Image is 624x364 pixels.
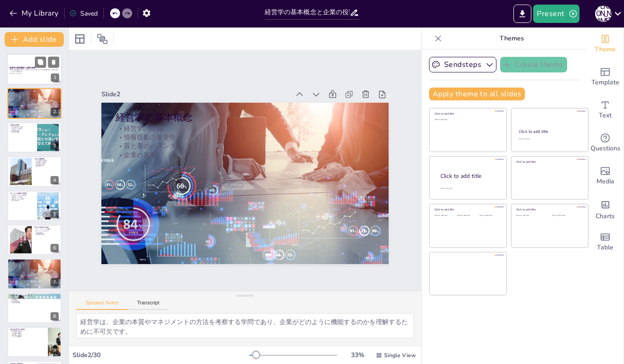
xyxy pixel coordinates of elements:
[599,110,612,121] span: Text
[34,164,59,165] p: 持続可能な成長
[10,94,59,96] p: 情報収集の重要性
[10,90,59,93] p: 経営学の基本概念
[34,165,59,167] p: 信頼性の向上
[10,198,34,200] p: 多様なサービスの提供
[596,176,614,187] span: Media
[479,215,500,217] div: Click to add text
[7,225,61,255] div: 6
[429,88,525,100] button: Apply theme to all slides
[10,268,59,270] p: 方向性の指針
[10,302,59,303] p: 企業の活動理解
[213,35,350,264] p: 経営学の定義
[7,6,62,21] button: My Library
[34,162,59,164] p: 環境問題への配慮
[587,226,624,259] div: Add a table
[10,294,59,297] p: 企業分類のフレームワーク
[10,334,45,336] p: 外部環境との関係
[457,215,478,217] div: Click to add text
[346,351,368,359] div: 33 %
[591,143,620,154] span: Questions
[50,244,59,252] div: 6
[7,88,61,118] div: 2
[435,215,455,217] div: Click to add text
[50,312,59,320] div: 8
[10,298,59,300] p: 法律的観点
[34,232,59,234] p: IT技術の進化
[587,127,624,160] div: Get real-time input from your audience
[10,266,59,268] p: モチベーションの向上
[10,265,59,266] p: 価値観の形成
[50,142,59,150] div: 3
[587,160,624,193] div: Add images, graphics, shapes or video
[10,131,34,133] p: 経営学の理解
[34,234,59,236] p: 競争環境の変化
[5,32,64,47] button: Add slide
[50,278,59,287] div: 7
[7,327,61,357] div: 9
[50,108,59,116] div: 2
[97,33,108,44] span: Position
[435,208,500,211] div: Click to add title
[10,328,45,331] p: 現代経営学の基準
[10,300,59,302] p: 経営学的観点
[34,229,59,231] p: プラットフォームの重要性
[595,5,612,23] button: [PERSON_NAME]
[596,211,615,221] span: Charts
[10,92,59,94] p: 経営学の定義
[516,208,582,211] div: Click to add title
[7,191,61,221] div: 5
[10,192,34,195] p: サービス産業の発展
[10,69,59,72] p: 経営学の基本概念を探求し、企業がどのように私たちの生活に影響を与え、役割を果たしているかを理解する。
[500,57,567,72] button: Create theme
[587,28,624,61] div: Change the overall theme
[519,129,580,134] div: Click to add title
[265,6,350,19] input: Insert title
[10,297,59,298] p: 所有者の観点
[516,160,582,164] div: Click to add title
[7,156,61,187] div: 4
[591,77,619,88] span: Template
[587,193,624,226] div: Add charts and graphs
[7,122,61,153] div: 3
[435,112,500,116] div: Click to add title
[50,346,59,354] div: 9
[206,40,342,268] p: 情報収集の重要性
[440,187,498,189] div: Click to add body
[50,176,59,184] div: 4
[69,9,98,18] div: Saved
[34,160,59,162] p: 社会的責任の必要性
[597,243,613,253] span: Table
[34,226,59,229] p: 巨大IT企業の台頭
[34,230,59,232] p: 新しいビジネスモデル
[50,210,59,218] div: 5
[552,215,581,217] div: Click to add text
[51,74,59,82] div: 1
[190,49,327,277] p: 企業の影響
[446,28,578,50] p: Themes
[10,66,36,69] strong: 経営学の基本概念と企業の役割
[10,95,59,97] p: 質と量のバランス
[76,313,414,338] textarea: 経営学は、企業の本質やマネジメントの方法を考察する学問であり、企業がどのように機能するのかを理解するために不可欠です。 情報収集は、企業の活動を理解するための出発点です。新聞や雑誌、テレビなどか...
[10,194,34,196] p: 質の高いサービスの必要性
[34,158,59,160] p: CSRの重要性
[429,57,496,72] button: Sendsteps
[76,300,128,310] button: Speaker Notes
[35,56,46,67] button: Duplicate Slide
[516,215,545,217] div: Click to add text
[10,128,34,130] p: 日常生活への影響
[10,332,45,334] p: 人的資源の重要性
[7,259,61,289] div: 7
[10,130,34,132] p: 選択肢の提供
[7,293,61,323] div: 8
[10,126,34,128] p: 企業の提供する価値
[384,352,416,359] span: Single View
[595,44,616,55] span: Theme
[518,138,579,140] div: Click to add text
[235,6,337,173] div: Slide 2
[513,5,531,23] button: Export to PowerPoint
[435,119,500,121] div: Click to add text
[10,331,45,333] p: 内部合理性の重視
[10,72,59,74] p: Generated with [URL]
[10,260,59,263] p: 経営理念の重要性
[198,44,334,273] p: 質と量のバランス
